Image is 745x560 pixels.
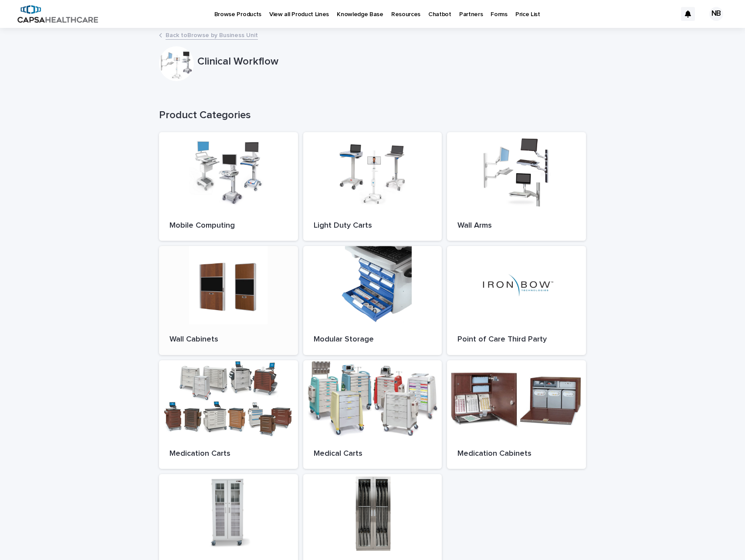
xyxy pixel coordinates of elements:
[314,335,432,345] p: Modular Storage
[197,55,582,68] p: Clinical Workflow
[457,221,576,231] p: Wall Arms
[17,5,98,23] img: B5p4sRfuTuC72oLToeu7
[159,132,298,241] a: Mobile Computing
[303,246,442,355] a: Modular Storage
[447,360,586,469] a: Medication Cabinets
[169,335,288,345] p: Wall Cabinets
[314,221,432,231] p: Light Duty Carts
[159,246,298,355] a: Wall Cabinets
[303,360,442,469] a: Medical Carts
[314,449,432,459] p: Medical Carts
[447,246,586,355] a: Point of Care Third Party
[169,221,288,231] p: Mobile Computing
[159,360,298,469] a: Medication Carts
[169,449,288,459] p: Medication Carts
[457,335,576,345] p: Point of Care Third Party
[166,30,258,40] a: Back toBrowse by Business Unit
[159,109,586,122] h1: Product Categories
[447,132,586,241] a: Wall Arms
[709,7,723,21] div: NB
[457,449,576,459] p: Medication Cabinets
[303,132,442,241] a: Light Duty Carts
